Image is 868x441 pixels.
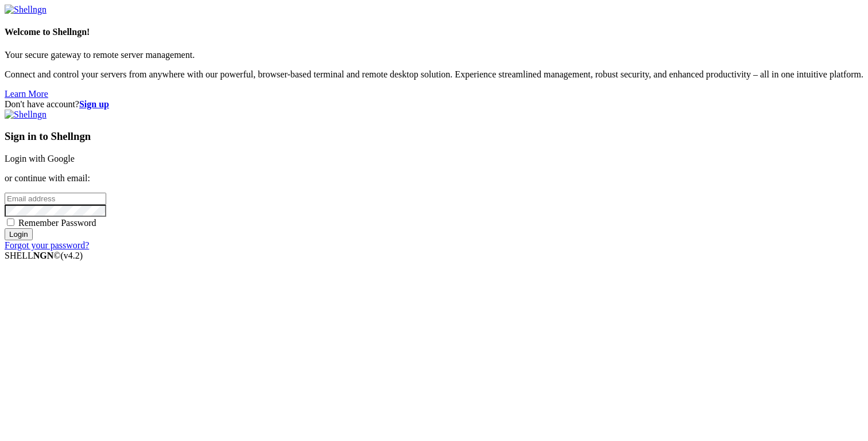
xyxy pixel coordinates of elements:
[5,89,48,99] a: Learn More
[7,218,14,226] input: Remember Password
[5,193,106,205] input: Email address
[5,5,46,15] img: Shellngn
[33,251,54,260] b: NGN
[79,99,109,109] a: Sign up
[5,50,863,60] p: Your secure gateway to remote server management.
[5,130,863,143] h3: Sign in to Shellngn
[5,173,863,184] p: or continue with email:
[5,251,83,260] span: SHELL ©
[18,218,96,228] span: Remember Password
[5,99,863,110] div: Don't have account?
[5,228,33,240] input: Login
[61,251,83,260] span: 4.2.0
[5,240,89,250] a: Forgot your password?
[5,110,46,120] img: Shellngn
[5,154,75,163] a: Login with Google
[5,27,863,37] h4: Welcome to Shellngn!
[5,69,863,80] p: Connect and control your servers from anywhere with our powerful, browser-based terminal and remo...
